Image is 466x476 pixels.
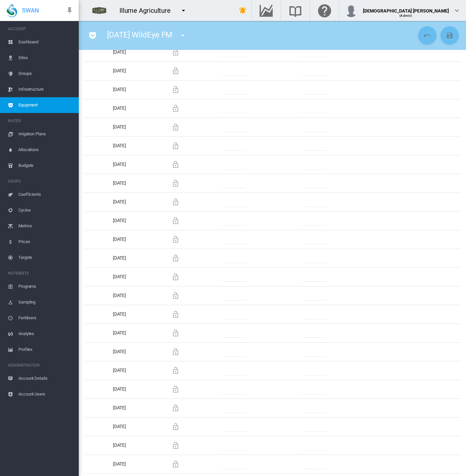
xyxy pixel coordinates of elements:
span: Fertilisers [18,310,74,326]
button: Locking this row will prevent custom changes being overwritten by future data imports [169,420,182,433]
img: SWAN-Landscape-Logo-Colour-drop.png [7,4,17,17]
span: [DATE] [113,330,126,335]
span: [DATE] [113,68,126,73]
span: [DATE] [113,180,126,186]
span: [DATE] [113,218,126,223]
span: [DATE] [113,162,126,167]
button: Locking this row will prevent custom changes being overwritten by future data imports [169,177,182,190]
md-icon: icon-menu-down [179,32,187,39]
span: WATER [8,116,74,126]
md-icon: Locking this row will prevent custom changes being overwritten by future data imports [172,86,180,94]
md-icon: icon-menu-down [180,7,187,14]
md-icon: Locking this row will prevent custom changes being overwritten by future data imports [172,292,180,300]
md-icon: Locking this row will prevent custom changes being overwritten by future data imports [172,367,180,374]
span: Irrigation Plans [18,126,74,142]
span: [DATE] [113,405,126,410]
md-icon: Search the knowledge base [287,7,303,14]
span: Dashboard [18,34,74,50]
span: Account Users [18,386,74,402]
button: Locking this row will prevent custom changes being overwritten by future data imports [169,364,182,377]
span: Cycles [18,202,74,218]
span: NUTRIENTS [8,268,74,279]
span: [DATE] [113,199,126,204]
md-icon: Locking this row will prevent custom changes being overwritten by future data imports [172,254,180,262]
span: [DATE] [113,274,126,279]
button: icon-menu-down [176,29,189,42]
button: Locking this row will prevent custom changes being overwritten by future data imports [169,270,182,283]
md-icon: Locking this row will prevent custom changes being overwritten by future data imports [172,385,180,393]
div: [DEMOGRAPHIC_DATA] [PERSON_NAME] [363,5,449,11]
md-icon: Locking this row will prevent custom changes being overwritten by future data imports [172,198,180,206]
button: icon-menu-down [177,4,190,17]
span: Targets [18,250,74,265]
button: Save Changes [440,26,459,45]
span: Allocations [18,142,74,158]
span: Account Details [18,371,74,386]
button: icon-pocket [86,29,99,42]
button: Locking this row will prevent custom changes being overwritten by future data imports [169,401,182,415]
button: Locking this row will prevent custom changes being overwritten by future data imports [169,102,182,115]
span: Sites [18,50,74,66]
span: Budgets [18,158,74,173]
span: [DATE] [113,105,126,111]
button: Locking this row will prevent custom changes being overwritten by future data imports [169,46,182,59]
span: Analytes [18,326,74,342]
md-icon: Locking this row will prevent custom changes being overwritten by future data imports [172,442,180,449]
img: 8HeJbKGV1lKSAAAAAASUVORK5CYII= [86,2,113,19]
button: Locking this row will prevent custom changes being overwritten by future data imports [169,458,182,471]
button: Cancel Changes [418,26,436,45]
span: Prices [18,234,74,250]
md-icon: Click here for help [317,7,332,14]
span: [DATE] [113,293,126,298]
span: ADMINISTRATION [8,360,74,371]
button: Locking this row will prevent custom changes being overwritten by future data imports [169,214,182,227]
md-icon: Locking this row will prevent custom changes being overwritten by future data imports [172,423,180,431]
md-icon: Locking this row will prevent custom changes being overwritten by future data imports [172,310,180,318]
img: profile.jpg [345,4,358,17]
button: Locking this row will prevent custom changes being overwritten by future data imports [169,252,182,265]
button: Locking this row will prevent custom changes being overwritten by future data imports [169,83,182,96]
span: [DATE] [113,349,126,354]
span: [DATE] [113,143,126,148]
md-icon: Locking this row will prevent custom changes being overwritten by future data imports [172,236,180,243]
button: Locking this row will prevent custom changes being overwritten by future data imports [169,195,182,209]
md-icon: Locking this row will prevent custom changes being overwritten by future data imports [172,161,180,169]
span: SWAN [22,6,39,14]
button: icon-bell-ring [236,4,249,17]
span: [DATE] [113,311,126,317]
button: Locking this row will prevent custom changes being overwritten by future data imports [169,308,182,321]
span: Coefficients [18,187,74,202]
md-icon: icon-bell-ring [239,7,247,14]
md-icon: icon-pin [66,7,74,14]
span: [DATE] [113,424,126,429]
span: (Admin) [399,14,412,17]
md-icon: Locking this row will prevent custom changes being overwritten by future data imports [172,48,180,56]
button: Locking this row will prevent custom changes being overwritten by future data imports [169,64,182,78]
button: Locking this row will prevent custom changes being overwritten by future data imports [169,345,182,358]
div: Illume Agriculture [119,6,177,15]
md-icon: icon-undo [423,32,431,39]
button: Locking this row will prevent custom changes being overwritten by future data imports [169,289,182,302]
span: Metrics [18,218,74,234]
button: Locking this row will prevent custom changes being overwritten by future data imports [169,233,182,246]
span: [DATE] [113,237,126,242]
md-icon: Locking this row will prevent custom changes being overwritten by future data imports [172,123,180,131]
md-icon: Locking this row will prevent custom changes being overwritten by future data imports [172,329,180,337]
span: [DATE] [113,442,126,448]
md-icon: icon-content-save [446,32,454,39]
span: CROPS [8,176,74,187]
span: Sampling [18,294,74,310]
md-icon: Locking this row will prevent custom changes being overwritten by future data imports [172,179,180,187]
span: Programs [18,279,74,294]
span: Infrastructure [18,81,74,97]
span: [DATE] [113,49,126,55]
button: Locking this row will prevent custom changes being overwritten by future data imports [169,383,182,396]
span: [DATE] [113,255,126,261]
span: [DATE] [113,461,126,466]
md-icon: Locking this row will prevent custom changes being overwritten by future data imports [172,273,180,281]
span: ACCOUNT [8,24,74,34]
span: [DATE] [113,368,126,373]
button: Locking this row will prevent custom changes being overwritten by future data imports [169,439,182,452]
span: [DATE] [113,124,126,129]
button: Locking this row will prevent custom changes being overwritten by future data imports [169,121,182,134]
